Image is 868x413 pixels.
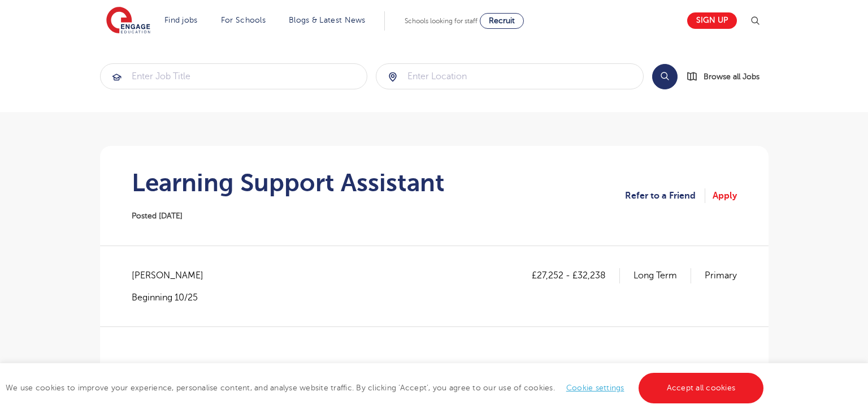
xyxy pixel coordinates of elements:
[713,188,737,203] a: Apply
[566,384,624,392] a: Cookie settings
[289,16,366,24] a: Blogs & Latest News
[106,7,150,35] img: Engage Education
[652,64,678,89] button: Search
[6,384,766,392] span: We use cookies to improve your experience, personalise content, and analyse website traffic. By c...
[625,188,705,203] a: Refer to a Friend
[480,13,524,29] a: Recruit
[132,291,215,304] p: Beginning 10/25
[132,268,215,283] span: [PERSON_NAME]
[132,363,314,373] strong: SEND Teaching Assistant – [PERSON_NAME]
[405,17,478,25] span: Schools looking for staff
[705,268,737,283] p: Primary
[164,16,198,24] a: Find jobs
[376,63,644,89] div: Submit
[532,268,620,283] p: £27,252 - £32,238
[687,70,769,83] a: Browse all Jobs
[221,16,266,24] a: For Schools
[132,212,183,220] span: Posted [DATE]
[639,373,764,403] a: Accept all cookies
[633,268,691,283] p: Long Term
[489,16,515,25] span: Recruit
[100,63,368,89] div: Submit
[687,12,737,29] a: Sign up
[132,169,445,197] h1: Learning Support Assistant
[704,70,759,83] span: Browse all Jobs
[376,64,643,89] input: Submit
[101,64,367,89] input: Submit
